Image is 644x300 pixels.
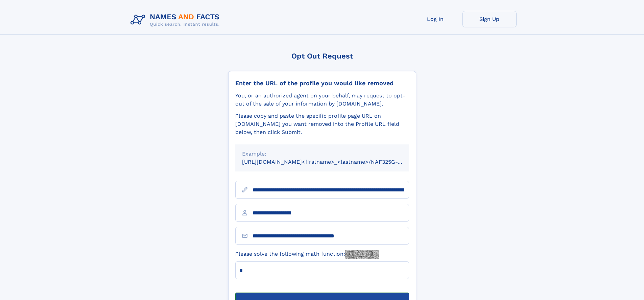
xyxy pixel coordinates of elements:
[235,79,409,87] div: Enter the URL of the profile you would like removed
[242,150,402,158] div: Example:
[128,11,225,29] img: Logo Names and Facts
[235,92,409,108] div: You, or an authorized agent on your behalf, may request to opt-out of the sale of your informatio...
[462,11,517,27] a: Sign Up
[228,52,416,60] div: Opt Out Request
[242,159,422,165] small: [URL][DOMAIN_NAME]<firstname>_<lastname>/NAF325G-xxxxxxxx
[235,112,409,136] div: Please copy and paste the specific profile page URL on [DOMAIN_NAME] you want removed into the Pr...
[235,250,379,259] label: Please solve the following math function:
[408,11,462,27] a: Log In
